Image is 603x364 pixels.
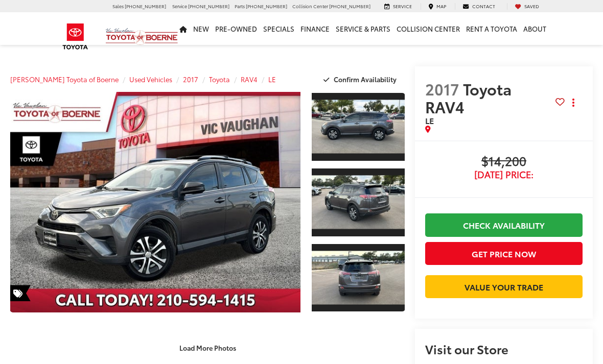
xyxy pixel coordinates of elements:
[425,213,583,236] a: Check Availability
[172,3,187,9] span: Service
[235,3,245,9] span: Parts
[312,167,405,237] a: Expand Photo 2
[421,3,454,10] a: Map
[425,78,512,117] span: Toyota RAV4
[292,3,328,9] span: Collision Center
[10,75,119,84] a: [PERSON_NAME] Toyota of Boerne
[425,154,583,169] span: $14,200
[425,78,459,100] span: 2017
[105,28,178,45] img: Vic Vaughan Toyota of Boerne
[425,114,434,126] span: LE
[393,12,463,45] a: Collision Center
[520,12,549,45] a: About
[318,70,405,88] button: Confirm Availability
[425,169,583,180] span: [DATE] Price:
[268,75,276,84] a: LE
[172,338,243,356] button: Load More Photos
[524,3,539,9] span: Saved
[209,75,230,84] a: Toyota
[311,176,406,229] img: 2017 Toyota RAV4 LE
[329,3,370,9] span: [PHONE_NUMBER]
[377,3,420,10] a: Service
[393,3,412,9] span: Service
[425,342,583,355] h2: Visit our Store
[183,75,198,84] a: 2017
[425,275,583,298] a: Value Your Trade
[10,92,300,312] a: Expand Photo 0
[260,12,297,45] a: Specials
[311,100,406,154] img: 2017 Toyota RAV4 LE
[472,3,495,9] span: Contact
[241,75,258,84] a: RAV4
[7,91,303,313] img: 2017 Toyota RAV4 LE
[112,3,124,9] span: Sales
[425,242,583,265] button: Get Price Now
[297,12,333,45] a: Finance
[333,12,393,45] a: Service & Parts: Opens in a new tab
[312,92,405,162] a: Expand Photo 1
[10,285,31,301] span: Special
[188,3,229,9] span: [PHONE_NUMBER]
[125,3,166,9] span: [PHONE_NUMBER]
[565,94,583,112] button: Actions
[436,3,446,9] span: Map
[312,243,405,313] a: Expand Photo 3
[176,12,190,45] a: Home
[190,12,212,45] a: New
[129,75,172,84] a: Used Vehicles
[56,20,95,53] img: Toyota
[455,3,503,10] a: Contact
[311,251,406,304] img: 2017 Toyota RAV4 LE
[212,12,260,45] a: Pre-Owned
[572,99,574,107] span: dropdown dots
[507,3,547,10] a: My Saved Vehicles
[463,12,520,45] a: Rent a Toyota
[334,75,397,84] span: Confirm Availability
[246,3,287,9] span: [PHONE_NUMBER]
